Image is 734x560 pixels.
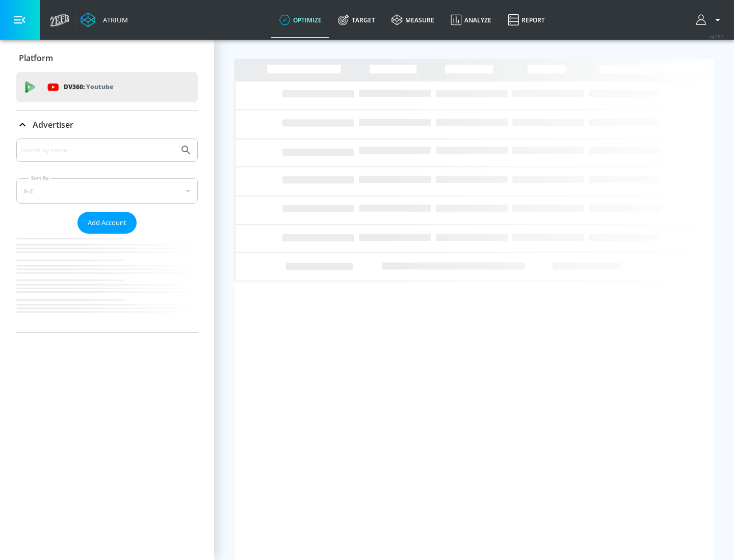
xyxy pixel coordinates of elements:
[271,2,330,38] a: optimize
[64,81,113,93] p: DV360:
[16,44,198,72] div: Platform
[16,72,198,102] div: DV360: Youtube
[20,144,175,157] input: Search by name
[99,15,128,24] div: Atrium
[330,2,383,38] a: Target
[442,2,500,38] a: Analyze
[77,212,137,234] button: Add Account
[16,138,198,332] div: Advertiser
[16,178,198,204] div: A-Z
[33,119,73,130] p: Advertiser
[88,217,126,229] span: Add Account
[500,2,553,38] a: Report
[16,110,198,139] div: Advertiser
[86,81,113,92] p: Youtube
[16,234,198,332] nav: list of Advertiser
[383,2,442,38] a: measure
[710,34,724,39] span: v 4.25.2
[81,12,128,27] a: Atrium
[19,52,53,64] p: Platform
[29,175,51,181] label: Sort By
